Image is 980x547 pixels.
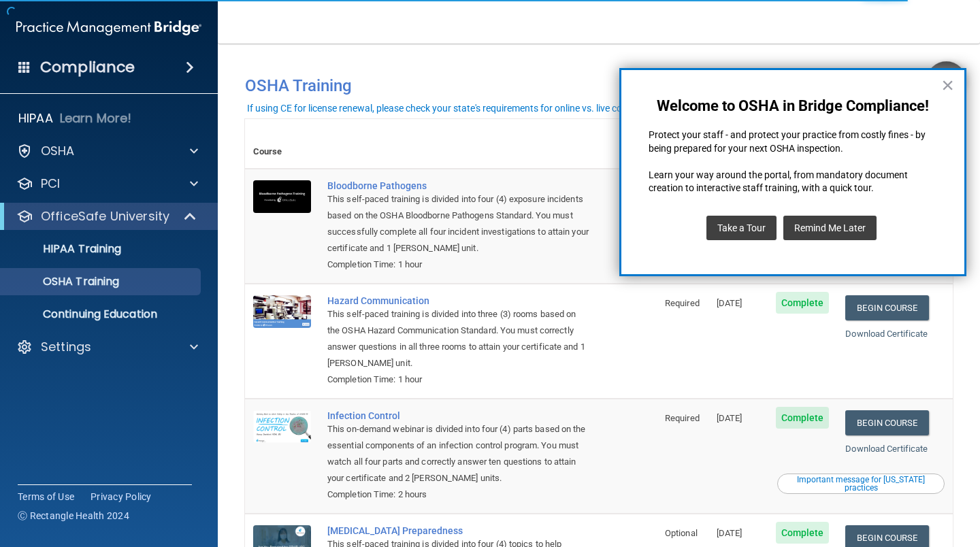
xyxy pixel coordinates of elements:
p: OSHA Training [9,275,119,288]
p: HIPAA [18,110,53,127]
div: Completion Time: 1 hour [327,371,589,388]
button: Remind Me Later [783,216,877,240]
a: Begin Course [845,410,928,435]
span: [DATE] [717,298,742,308]
p: Learn your way around the portal, from mandatory document creation to interactive staff training,... [649,169,937,195]
p: HIPAA Training [9,242,121,256]
div: This on-demand webinar is divided into four (4) parts based on the essential components of an inf... [327,421,589,486]
span: Ⓒ Rectangle Health 2024 [18,509,129,523]
div: Hazard Communication [327,295,589,306]
div: If using CE for license renewal, please check your state's requirements for online vs. live cours... [247,103,751,113]
iframe: Drift Widget Chat Controller [745,450,964,505]
p: Continuing Education [9,308,195,321]
div: [MEDICAL_DATA] Preparedness [327,525,589,536]
img: PMB logo [16,14,201,42]
p: Settings [41,339,91,355]
p: Protect your staff - and protect your practice from costly fines - by being prepared for your nex... [649,129,937,155]
span: Optional [665,528,698,538]
p: Learn More! [60,110,132,127]
div: Infection Control [327,410,589,421]
div: This self-paced training is divided into four (4) exposure incidents based on the OSHA Bloodborne... [327,191,589,256]
div: Completion Time: 2 hours [327,486,589,503]
a: Privacy Policy [91,490,152,503]
th: Course [245,119,319,169]
div: Completion Time: 1 hour [327,256,589,273]
a: Terms of Use [18,490,74,503]
h3: Welcome to OSHA in Bridge Compliance! [649,97,937,115]
span: [DATE] [717,528,742,538]
span: [DATE] [717,413,742,423]
span: Required [665,413,700,423]
div: Bloodborne Pathogens [327,180,589,191]
p: PCI [41,176,60,192]
h4: OSHA Training [245,76,953,95]
button: If using CE for license renewal, please check your state's requirements for online vs. live cours... [245,101,753,115]
p: OSHA [41,143,75,159]
button: Open Resource Center [926,61,966,101]
p: OfficeSafe University [41,208,169,225]
span: Complete [776,522,830,544]
h4: Compliance [40,58,135,77]
div: This self-paced training is divided into three (3) rooms based on the OSHA Hazard Communication S... [327,306,589,371]
button: Take a Tour [706,216,777,240]
a: Download Certificate [845,329,928,339]
a: Download Certificate [845,444,928,454]
span: Complete [776,292,830,314]
span: Required [665,298,700,308]
span: Complete [776,407,830,429]
button: Close [941,74,954,96]
a: Begin Course [845,295,928,320]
